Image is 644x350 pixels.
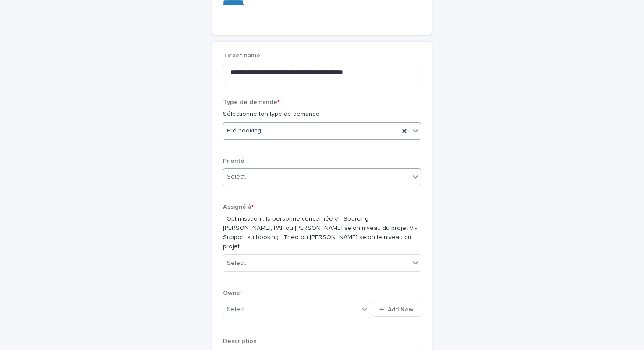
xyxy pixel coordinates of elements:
span: Description [223,338,257,344]
span: Assigné à [223,204,254,210]
span: Add New [388,307,414,313]
span: Priorité [223,158,244,164]
div: Select... [227,172,249,182]
p: Sélectionne ton type de demande [223,110,421,119]
span: Type de demande [223,99,280,105]
div: Select... [227,259,249,268]
span: Ticket name [223,53,260,59]
div: Select... [227,305,249,314]
span: Owner [223,290,242,296]
button: Add New [372,303,421,317]
span: Pré-booking [227,126,261,136]
p: - Optimisation : la personne concernée // - Sourcing : [PERSON_NAME], PAF ou [PERSON_NAME] selon ... [223,214,421,251]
